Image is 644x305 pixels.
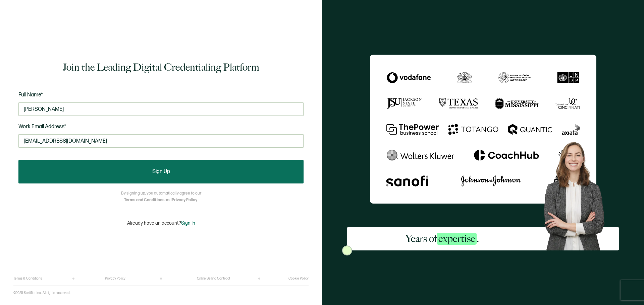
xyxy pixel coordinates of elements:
p: Already have an account? [127,220,195,226]
span: Full Name* [18,92,43,98]
a: Privacy Policy [105,277,125,281]
h1: Join the Leading Digital Credentialing Platform [63,61,259,74]
h2: Years of . [406,232,479,245]
a: Terms & Conditions [13,277,42,281]
a: Terms and Conditions [124,198,165,203]
p: ©2025 Sertifier Inc.. All rights reserved. [13,291,70,295]
button: Sign Up [18,160,304,183]
span: Sign Up [152,169,170,174]
img: Sertifier Signup - Years of <span class="strong-h">expertise</span>. [370,55,596,204]
img: Sertifier Signup - Years of <span class="strong-h">expertise</span>. Hero [537,136,619,250]
img: Sertifier Signup [342,245,352,255]
a: Privacy Policy [172,198,197,203]
p: By signing up, you automatically agree to our and . [121,190,201,204]
input: Enter your work email address [18,134,304,148]
a: Cookie Policy [288,277,309,281]
span: Sign In [181,220,195,226]
span: expertise [437,233,477,245]
span: Work Email Address* [18,124,66,130]
input: Jane Doe [18,102,304,116]
a: Online Selling Contract [197,277,230,281]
